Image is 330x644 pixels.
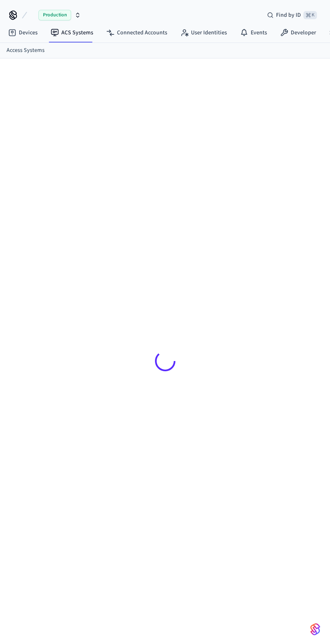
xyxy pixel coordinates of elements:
a: Connected Accounts [100,25,174,40]
a: User Identities [174,25,233,40]
a: Access Systems [7,46,45,55]
span: Find by ID [276,11,301,19]
div: Find by ID⌘ K [260,8,323,22]
span: ⌘ K [303,11,317,19]
a: Developer [274,25,323,40]
a: Events [233,25,274,40]
img: SeamLogoGradient.69752ec5.svg [310,623,320,636]
a: Devices [2,25,44,40]
span: Production [38,10,71,20]
a: ACS Systems [44,25,100,40]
